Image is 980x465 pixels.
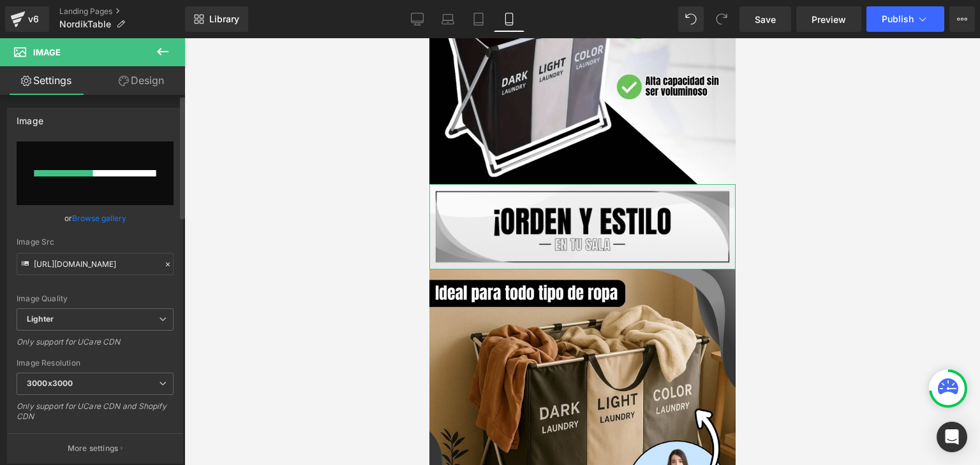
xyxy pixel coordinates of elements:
[17,108,43,126] div: Image
[209,13,239,25] span: Library
[59,19,111,29] span: NordikTable
[17,294,174,303] div: Image Quality
[17,337,174,355] div: Only support for UCare CDN
[185,6,248,32] a: New Library
[27,314,54,324] b: Lighter
[937,422,967,452] div: Open Intercom Messenger
[709,6,734,32] button: Redo
[27,378,73,388] b: 3000x3000
[26,11,41,27] div: v6
[866,6,944,32] button: Publish
[678,6,704,32] button: Undo
[5,6,49,32] a: v6
[17,238,174,247] div: Image Src
[949,6,975,32] button: More
[402,6,433,32] a: Desktop
[8,433,182,463] button: More settings
[882,14,914,24] span: Publish
[755,13,776,26] span: Save
[796,6,861,32] a: Preview
[33,47,61,57] span: Image
[59,6,185,17] a: Landing Pages
[95,66,188,95] a: Design
[72,207,126,229] a: Browse gallery
[17,401,174,430] div: Only support for UCare CDN and Shopify CDN
[17,211,174,225] div: or
[812,13,846,26] span: Preview
[433,6,463,32] a: Laptop
[68,443,119,454] p: More settings
[494,6,524,32] a: Mobile
[17,253,174,275] input: Link
[17,359,174,368] div: Image Resolution
[463,6,494,32] a: Tablet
